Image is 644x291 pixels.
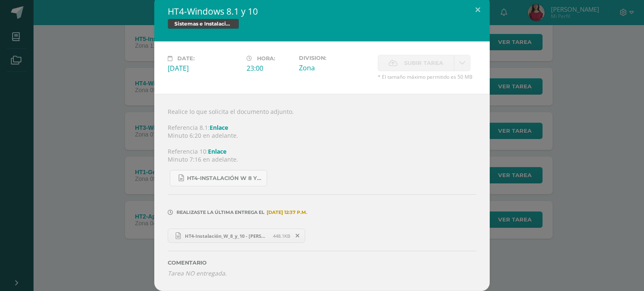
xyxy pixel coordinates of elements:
span: Date: [177,55,195,62]
span: [DATE] 12:37 p.m. [265,212,307,213]
label: Division: [299,55,371,61]
a: Enlace [208,147,226,155]
label: La fecha de entrega ha expirado [378,55,454,71]
div: 23:00 [247,64,292,73]
i: Tarea NO entregada. [168,269,227,277]
span: Sistemas e Instalación de Software [168,19,239,29]
a: La fecha de entrega ha expirado [454,55,470,71]
a: HT4-Instalación W 8 y 10.docx [170,170,267,186]
span: 448.1KB [273,233,290,239]
span: Remover entrega [291,231,305,240]
div: Zona [299,63,371,72]
a: Enlace [210,124,228,131]
label: Comentario [168,260,476,266]
a: HT4-Instalación_W_8_y_10 - [PERSON_NAME].docx 448.1KB [168,229,305,243]
span: Hora: [257,55,275,62]
span: * El tamaño máximo permitido es 50 MB [378,73,476,80]
h2: HT4-Windows 8.1 y 10 [168,5,476,17]
span: HT4-Instalación_W_8_y_10 - [PERSON_NAME].docx [181,233,273,239]
span: Subir tarea [404,55,443,71]
div: [DATE] [168,64,240,73]
span: HT4-Instalación W 8 y 10.docx [187,175,262,182]
span: Realizaste la última entrega el [177,209,265,215]
div: Realice lo que solicita el documento adjunto. Referencia 8.1: Minuto 6:20 en adelante. Referencia... [154,94,490,291]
